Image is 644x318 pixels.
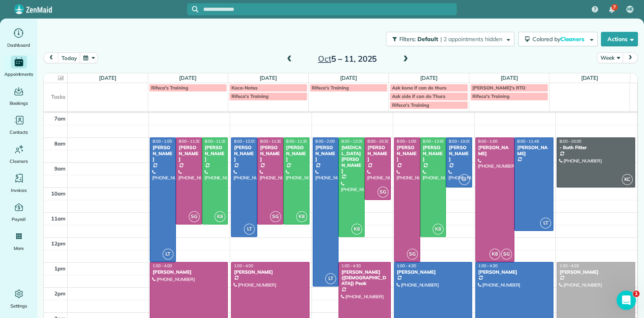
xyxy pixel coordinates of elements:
div: [PERSON_NAME] [559,269,633,275]
a: Appointments [3,56,34,78]
div: [PERSON_NAME] [286,145,307,162]
span: LT [459,174,470,185]
div: - Bath Fitter [559,145,633,150]
a: [DATE] [340,75,357,81]
span: Oct [318,54,331,64]
a: Payroll [3,201,34,223]
span: 8:00 - 10:30 [367,139,389,144]
a: Settings [3,287,34,310]
span: 8:00 - 11:45 [517,139,539,144]
div: 7 unread notifications [603,1,620,19]
div: [PERSON_NAME] [448,145,470,162]
span: 8:00 - 10:00 [449,139,471,144]
span: SG [378,187,388,197]
span: Ask kona if can do thurs [392,85,446,91]
button: next [623,52,638,63]
span: Colored by [533,35,587,43]
span: Filters: [399,35,416,43]
span: K8 [351,224,362,235]
span: 8:00 - 12:00 [341,139,363,144]
span: LT [163,249,173,260]
span: K8 [433,224,444,235]
button: Actions [601,32,638,46]
span: SG [270,211,281,222]
a: Cleaners [3,143,34,165]
svg: Focus search [192,6,198,12]
span: 8:00 - 11:30 [260,139,282,144]
span: 8:00 - 1:00 [397,139,416,144]
div: [PERSON_NAME] [367,145,388,162]
div: [PERSON_NAME] [478,269,551,275]
span: Settings [10,302,27,310]
span: 1 [633,291,640,297]
a: Contacts [3,114,34,136]
span: Contacts [10,128,28,136]
span: Cleaners [560,35,586,43]
span: Default [417,35,439,43]
span: Rifeca's Training [312,85,349,91]
div: [PERSON_NAME] [233,269,307,275]
div: [PERSON_NAME] [178,145,200,162]
span: More [14,244,24,252]
span: 8:00 - 11:30 [179,139,200,144]
button: Focus search [187,6,198,12]
span: K8 [296,211,307,222]
div: [PERSON_NAME] ([DEMOGRAPHIC_DATA]) Peak [341,269,388,287]
div: [PERSON_NAME] [152,269,225,275]
span: Koca-Notes [231,85,258,91]
span: Rifeca's Training [151,85,188,91]
a: Filters: Default | 2 appointments hidden [382,32,514,46]
span: Invoices [11,186,27,194]
span: 1:00 - 4:30 [397,263,416,268]
span: 8:00 - 12:00 [423,139,445,144]
span: SG [501,249,512,260]
span: Ask side if can do Thurs [392,93,446,99]
span: 1pm [54,265,66,272]
div: [PERSON_NAME] [478,145,512,156]
button: Week [597,52,623,63]
span: ME [627,6,633,12]
button: Filters: Default | 2 appointments hidden [386,32,514,46]
span: 8:00 - 2:00 [316,139,335,144]
h2: 5 – 11, 2025 [297,54,398,63]
span: [PERSON_NAME]'s RTO [473,85,526,91]
span: Rifeca's Training [473,93,510,99]
a: [DATE] [179,75,196,81]
span: 7am [54,115,66,122]
span: 2pm [54,290,66,297]
span: 8:00 - 12:00 [234,139,256,144]
span: 9am [54,165,66,172]
span: LT [325,273,336,284]
span: Cleaners [10,157,28,165]
span: | 2 appointments hidden [440,35,502,43]
a: [DATE] [501,75,518,81]
span: 1:00 - 4:00 [153,263,172,268]
div: [PERSON_NAME] [260,145,281,162]
span: 10am [51,190,66,197]
div: [PERSON_NAME] [396,269,470,275]
a: [DATE] [581,75,599,81]
span: K8 [215,211,225,222]
span: 12pm [51,240,66,247]
div: [MEDICAL_DATA][PERSON_NAME] [341,145,362,174]
span: 8:00 - 1:00 [153,139,172,144]
span: Bookings [10,99,28,107]
span: LT [244,224,255,235]
div: [PERSON_NAME] [204,145,226,162]
div: [PERSON_NAME] [423,145,444,162]
a: Invoices [3,172,34,194]
span: KC [622,174,633,185]
span: 1:00 - 4:00 [234,263,253,268]
div: [PERSON_NAME] [517,145,551,156]
span: 8:00 - 10:00 [559,139,581,144]
span: 11am [51,215,66,222]
span: 1:00 - 4:30 [341,263,361,268]
span: SG [189,211,200,222]
a: Bookings [3,85,34,107]
span: K8 [489,249,500,260]
span: 8:00 - 1:00 [478,139,497,144]
span: 7 [613,4,616,10]
span: Dashboard [7,41,30,49]
div: [PERSON_NAME] [233,145,255,162]
iframe: Intercom live chat [617,291,636,310]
